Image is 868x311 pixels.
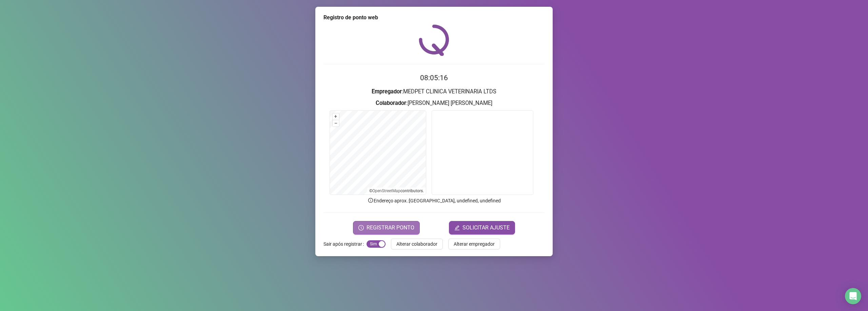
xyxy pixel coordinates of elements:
[333,113,339,120] button: +
[367,224,414,232] span: REGISTRAR PONTO
[396,240,437,248] span: Alterar colaborador
[368,197,374,203] span: info-circle
[376,100,406,106] strong: Colaborador
[448,239,500,249] button: Alterar empregador
[358,225,364,230] span: clock-circle
[323,99,545,108] h3: : [PERSON_NAME] [PERSON_NAME]
[449,221,515,235] button: editSOLICITAR AJUSTE
[454,225,460,230] span: edit
[323,14,545,22] div: Registro de ponto web
[333,120,339,127] button: –
[369,188,424,193] li: © contributors.
[372,188,400,193] a: OpenStreetMap
[323,197,545,204] p: Endereço aprox. : [GEOGRAPHIC_DATA], undefined, undefined
[420,74,448,82] time: 08:05:16
[462,224,510,232] span: SOLICITAR AJUSTE
[323,87,545,96] h3: : MEDPET CLINICA VETERINARIA LTDS
[353,221,420,235] button: REGISTRAR PONTO
[845,288,861,304] div: Open Intercom Messenger
[454,240,495,248] span: Alterar empregador
[323,239,367,249] label: Sair após registrar
[372,88,402,95] strong: Empregador
[391,239,443,249] button: Alterar colaborador
[419,24,449,56] img: QRPoint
